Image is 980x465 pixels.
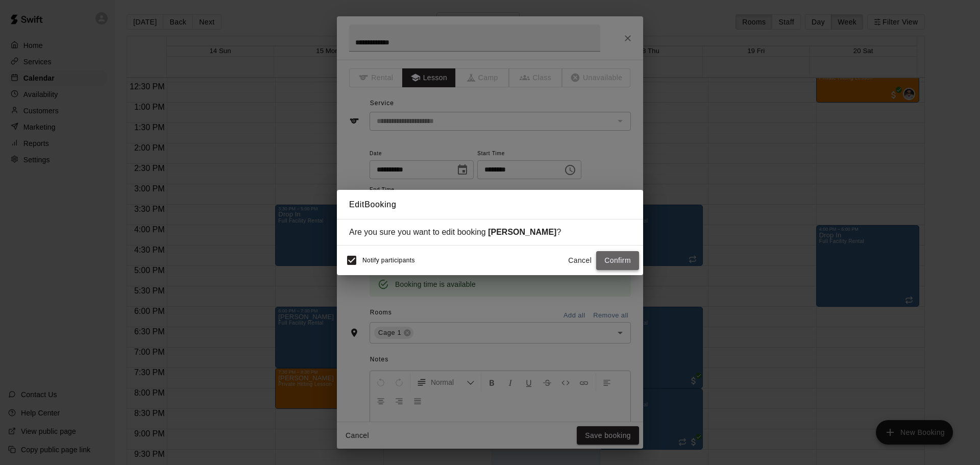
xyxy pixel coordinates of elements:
strong: [PERSON_NAME] [488,228,556,236]
button: Confirm [596,251,639,270]
span: Notify participants [362,257,415,264]
button: Cancel [563,251,596,270]
div: Are you sure you want to edit booking ? [349,228,631,237]
h2: Edit Booking [337,190,643,219]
